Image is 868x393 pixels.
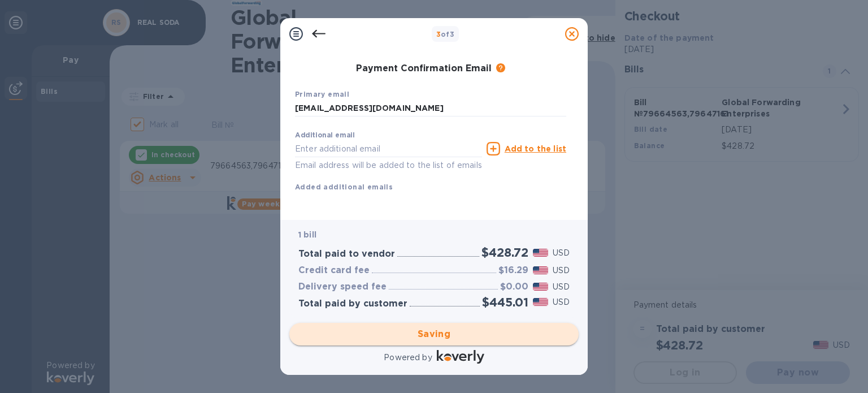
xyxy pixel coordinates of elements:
input: Enter additional email [295,140,482,157]
img: Logo [437,350,484,364]
p: Powered by [384,352,432,364]
p: Email address will be added to the list of emails [295,159,482,172]
input: Enter your primary name [295,100,566,117]
h3: Delivery speed fee [298,282,387,292]
img: USD [533,266,548,274]
h3: Total paid by customer [298,299,407,309]
b: of 3 [436,30,455,38]
label: Additional email [295,132,355,139]
p: USD [553,281,570,293]
h3: $0.00 [500,282,528,292]
h3: Credit card fee [298,265,370,276]
b: Primary email [295,90,349,98]
h2: $428.72 [481,245,528,260]
span: 3 [436,30,441,38]
b: 1 bill [298,230,316,239]
h2: $445.01 [482,295,528,309]
img: USD [533,249,548,257]
p: USD [553,296,570,308]
p: USD [553,247,570,259]
u: Add to the list [505,144,566,153]
h3: Payment Confirmation Email [356,63,492,74]
b: Added additional emails [295,183,393,191]
img: USD [533,298,548,306]
p: USD [553,265,570,277]
h3: Total paid to vendor [298,249,395,260]
img: USD [533,283,548,291]
h3: $16.29 [498,265,528,276]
